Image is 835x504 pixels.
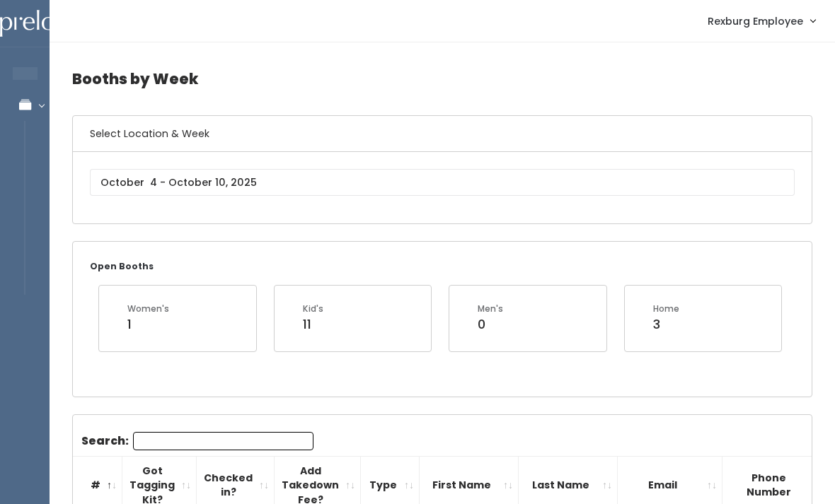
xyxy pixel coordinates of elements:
[653,303,679,315] div: Home
[693,6,829,36] a: Rexburg Employee
[478,303,503,315] div: Men's
[90,169,795,196] input: October 4 - October 10, 2025
[127,315,169,334] div: 1
[127,303,169,315] div: Women's
[73,116,812,152] h6: Select Location & Week
[653,315,679,334] div: 3
[303,315,323,334] div: 11
[303,303,323,315] div: Kid's
[708,13,803,29] span: Rexburg Employee
[72,59,812,98] h4: Booths by Week
[133,432,313,450] input: Search:
[90,260,154,272] small: Open Booths
[81,432,313,450] label: Search:
[478,315,503,334] div: 0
